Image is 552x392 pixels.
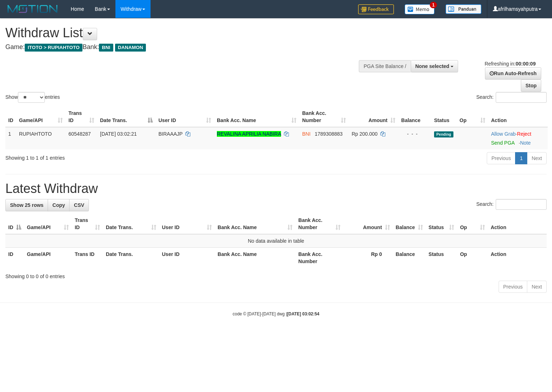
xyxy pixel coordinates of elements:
th: Balance: activate to sort column ascending [393,214,426,234]
a: REVALINA APRILIA NABIRA [217,131,281,137]
th: Action [488,248,547,268]
th: Trans ID: activate to sort column ascending [66,107,97,127]
th: Op: activate to sort column ascending [457,214,487,234]
h1: Latest Withdraw [5,182,547,196]
td: No data available in table [5,234,547,248]
img: Button%20Memo.svg [405,4,435,14]
label: Show entries [5,92,60,103]
th: Trans ID: activate to sort column ascending [72,214,103,234]
div: Showing 0 to 0 of 0 entries [5,270,547,280]
span: Rp 200.000 [352,131,377,137]
strong: 00:00:09 [515,61,536,67]
label: Search: [476,92,547,103]
span: Show 25 rows [10,202,43,208]
span: BNI [302,131,310,137]
th: Bank Acc. Name: activate to sort column ascending [214,107,299,127]
th: Amount: activate to sort column ascending [343,214,392,234]
th: User ID [159,248,215,268]
th: Rp 0 [343,248,392,268]
img: panduan.png [446,4,481,14]
a: Previous [487,152,515,164]
div: PGA Site Balance / [359,60,410,72]
a: Stop [521,79,541,92]
td: · [488,127,548,149]
th: ID [5,107,16,127]
img: MOTION_logo.png [5,4,60,14]
small: code © [DATE]-[DATE] dwg | [233,311,319,316]
h1: Withdraw List [5,26,361,40]
th: Game/API [24,248,72,268]
h4: Game: Bank: [5,44,361,51]
th: Bank Acc. Number [295,248,343,268]
th: Balance [393,248,426,268]
span: Copy [52,202,65,208]
a: Copy [48,199,70,211]
label: Search: [476,199,547,210]
th: User ID: activate to sort column ascending [156,107,214,127]
a: 1 [515,152,527,164]
td: 1 [5,127,16,149]
div: Showing 1 to 1 of 1 entries [5,151,225,161]
span: BIRAAAJP [158,131,182,137]
span: Pending [434,131,453,137]
th: Bank Acc. Number: activate to sort column ascending [299,107,349,127]
strong: [DATE] 03:02:54 [287,311,319,316]
a: Run Auto-Refresh [485,67,541,79]
input: Search: [496,199,547,210]
a: CSV [69,199,89,211]
th: Game/API: activate to sort column ascending [16,107,66,127]
a: Next [527,152,547,164]
th: Action [488,107,548,127]
a: Note [520,140,531,146]
th: Balance [398,107,431,127]
span: · [491,131,517,137]
th: Game/API: activate to sort column ascending [24,214,72,234]
th: User ID: activate to sort column ascending [159,214,215,234]
th: Status [431,107,457,127]
span: 60548287 [68,131,91,137]
a: Allow Grab [491,131,515,137]
input: Search: [496,92,547,103]
th: Amount: activate to sort column ascending [349,107,398,127]
button: None selected [411,60,458,72]
span: CSV [74,202,84,208]
th: Status: activate to sort column ascending [426,214,457,234]
th: Bank Acc. Name [215,248,295,268]
span: ITOTO > RUPIAHTOTO [25,44,82,52]
span: None selected [415,63,449,69]
th: Trans ID [72,248,103,268]
span: [DATE] 03:02:21 [100,131,137,137]
th: Date Trans.: activate to sort column ascending [103,214,159,234]
span: BNI [99,44,113,52]
a: Next [527,281,547,293]
img: Feedback.jpg [358,4,394,14]
th: Op [457,248,487,268]
th: Op: activate to sort column ascending [457,107,488,127]
th: ID [5,248,24,268]
span: Copy 1789308883 to clipboard [315,131,343,137]
div: - - - [401,130,428,137]
th: Bank Acc. Name: activate to sort column ascending [215,214,295,234]
td: RUPIAHTOTO [16,127,66,149]
th: Date Trans.: activate to sort column descending [97,107,156,127]
th: Date Trans. [103,248,159,268]
th: Status [426,248,457,268]
a: Show 25 rows [5,199,48,211]
span: Refreshing in: [485,61,536,67]
span: 1 [430,2,437,8]
th: Action [488,214,547,234]
select: Showentries [18,92,45,103]
th: Bank Acc. Number: activate to sort column ascending [295,214,343,234]
a: Previous [499,281,527,293]
a: Send PGA [491,140,514,146]
th: ID: activate to sort column descending [5,214,24,234]
span: DANAMON [115,44,146,52]
a: Reject [517,131,531,137]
